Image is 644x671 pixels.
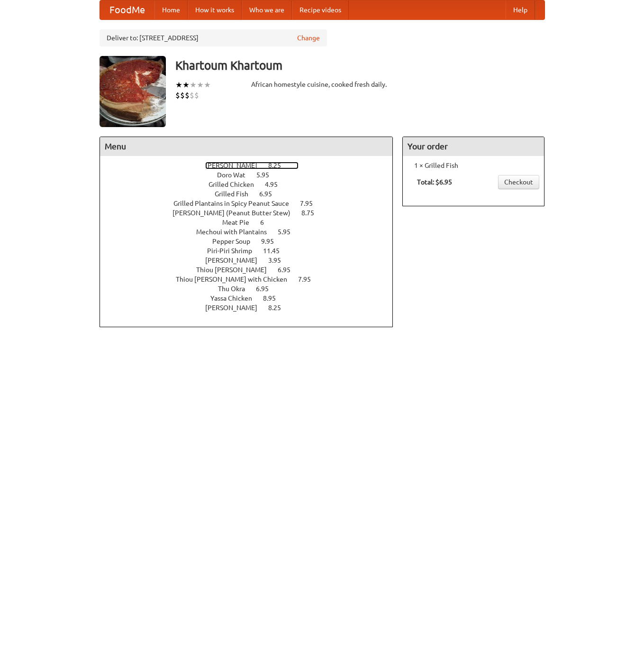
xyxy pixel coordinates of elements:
li: ★ [190,80,197,90]
li: ★ [197,80,204,90]
a: Yassa Chicken 8.95 [210,294,293,302]
a: Thiou [PERSON_NAME] with Chicken 7.95 [176,276,328,283]
li: $ [175,90,180,101]
a: Grilled Fish 6.95 [215,190,290,198]
span: Meat Pie [222,219,259,226]
a: FoodMe [100,0,154,19]
a: Home [154,0,188,19]
a: Thu Okra 6.95 [218,285,286,293]
a: Who we are [242,0,292,19]
span: 9.95 [261,238,283,245]
a: Grilled Plantains in Spicy Peanut Sauce 7.95 [173,200,330,207]
a: [PERSON_NAME] 8.25 [205,304,299,312]
span: Thiou [PERSON_NAME] [196,266,276,274]
a: Doro Wat 5.95 [217,171,287,179]
span: 6.95 [256,285,278,293]
li: $ [190,90,194,101]
span: 3.95 [268,257,290,264]
div: African homestyle cuisine, cooked fresh daily. [251,80,393,89]
span: Yassa Chicken [210,294,262,302]
a: [PERSON_NAME] 8.25 [205,162,299,169]
a: [PERSON_NAME] (Peanut Butter Stew) 8.75 [172,209,332,217]
span: 8.25 [268,304,290,312]
span: 6.95 [259,190,281,198]
img: angular.jpg [100,56,166,127]
a: Recipe videos [292,0,349,19]
li: $ [194,90,199,101]
span: Piri-Piri Shrimp [207,247,262,255]
li: ★ [182,80,190,90]
a: [PERSON_NAME] 3.95 [205,257,299,264]
a: Thiou [PERSON_NAME] 6.95 [196,266,308,274]
span: 11.45 [263,247,289,255]
h3: Khartoum Khartoum [175,56,545,75]
span: Doro Wat [217,171,255,179]
span: Thu Okra [218,285,254,293]
a: Mechoui with Plantains 5.95 [196,228,308,236]
a: Checkout [498,175,539,189]
li: ★ [204,80,211,90]
a: Pepper Soup 9.95 [212,238,291,245]
h4: Your order [403,137,544,156]
li: $ [180,90,185,101]
span: Thiou [PERSON_NAME] with Chicken [176,276,297,283]
span: [PERSON_NAME] [205,162,267,169]
span: Mechoui with Plantains [196,228,276,236]
span: 4.95 [265,181,287,188]
h4: Menu [100,137,393,156]
span: 6.95 [278,266,300,274]
span: Grilled Chicken [209,181,263,188]
span: 5.95 [278,228,300,236]
li: $ [185,90,190,101]
span: 7.95 [298,276,320,283]
a: Change [297,33,320,43]
a: Grilled Chicken 4.95 [209,181,295,188]
a: How it works [188,0,242,19]
span: [PERSON_NAME] [205,304,267,312]
span: 8.95 [263,294,285,302]
a: Meat Pie 6 [222,219,281,226]
a: Help [506,0,535,19]
span: [PERSON_NAME] (Peanut Butter Stew) [172,209,300,217]
li: ★ [175,80,182,90]
span: 5.95 [256,171,279,179]
span: 8.75 [301,209,324,217]
li: 1 × Grilled Fish [408,161,539,170]
span: Grilled Fish [215,190,258,198]
span: Grilled Plantains in Spicy Peanut Sauce [173,200,299,207]
span: 8.25 [268,162,290,169]
b: Total: $6.95 [417,178,452,186]
span: 6 [260,219,273,226]
span: [PERSON_NAME] [205,257,267,264]
div: Deliver to: [STREET_ADDRESS] [100,29,327,46]
span: 7.95 [300,200,322,207]
a: Piri-Piri Shrimp 11.45 [207,247,297,255]
span: Pepper Soup [212,238,260,245]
